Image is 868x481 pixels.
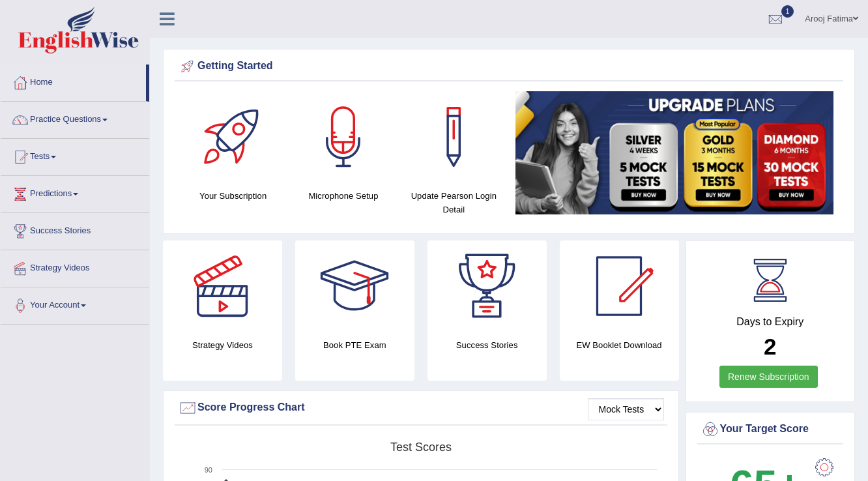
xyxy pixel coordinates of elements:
a: Practice Questions [1,102,149,134]
tspan: Test scores [390,441,452,454]
div: Getting Started [178,57,840,76]
a: Strategy Videos [1,250,149,283]
a: Success Stories [1,213,149,246]
h4: Microphone Setup [295,189,392,203]
a: Predictions [1,176,149,209]
h4: Strategy Videos [163,338,282,352]
text: 90 [205,466,212,474]
a: Tests [1,139,149,171]
div: Your Target Score [701,420,841,439]
h4: Update Pearson Login Detail [405,189,502,216]
b: 2 [764,334,776,359]
h4: EW Booklet Download [560,338,679,352]
div: Score Progress Chart [178,398,664,418]
a: Your Account [1,287,149,320]
h4: Book PTE Exam [295,338,414,352]
span: 1 [781,5,794,18]
a: Renew Subscription [719,366,818,388]
h4: Success Stories [427,338,547,352]
h4: Days to Expiry [701,316,841,328]
h4: Your Subscription [184,189,282,203]
a: Home [1,65,146,97]
img: small5.jpg [515,91,833,214]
